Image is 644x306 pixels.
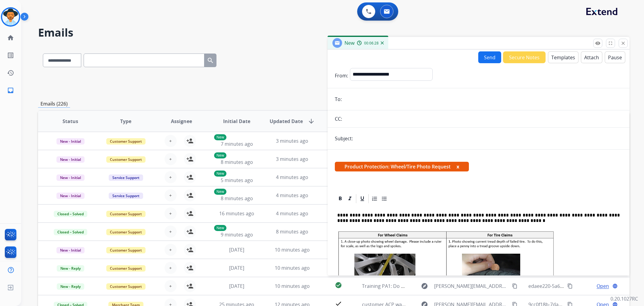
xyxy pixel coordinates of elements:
[186,174,194,181] mat-icon: person_add
[56,247,85,253] span: New - Initial
[56,193,85,199] span: New - Initial
[169,192,172,199] span: +
[165,207,177,220] button: +
[434,282,508,290] span: [PERSON_NAME][EMAIL_ADDRESS][DOMAIN_NAME]
[186,246,194,253] mat-icon: person_add
[165,226,177,238] button: +
[275,283,310,289] span: 10 minutes ago
[165,135,177,147] button: +
[335,135,353,142] p: Subject:
[120,118,131,125] span: Type
[186,264,194,272] mat-icon: person_add
[109,193,143,199] span: Service Support
[171,118,192,125] span: Assignee
[186,282,194,290] mat-icon: person_add
[335,282,342,289] mat-icon: check_circle
[335,162,469,171] span: Product Protection: Wheel/Tire Photo Request
[169,210,172,217] span: +
[358,194,367,203] div: Underline
[275,246,310,253] span: 10 minutes ago
[7,69,14,76] mat-icon: history
[106,247,146,253] span: Customer Support
[364,41,379,46] span: 00:06:28
[186,228,194,235] mat-icon: person_add
[165,244,177,256] button: +
[56,174,85,181] span: New - Initial
[276,156,308,162] span: 3 minutes ago
[503,51,546,63] button: Secure Notes
[169,228,172,235] span: +
[612,283,618,289] mat-icon: language
[344,40,354,46] span: New
[214,171,226,177] p: New
[186,192,194,199] mat-icon: person_add
[165,262,177,274] button: +
[106,138,146,145] span: Customer Support
[106,211,146,217] span: Customer Support
[221,141,253,147] span: 7 minutes ago
[219,210,254,217] span: 16 minutes ago
[276,210,308,217] span: 4 minutes ago
[221,177,253,184] span: 5 minutes ago
[57,265,84,272] span: New - Reply
[335,72,348,79] p: From:
[214,189,226,195] p: New
[106,156,146,163] span: Customer Support
[54,211,87,217] span: Closed – Solved
[214,225,226,231] p: New
[186,210,194,217] mat-icon: person_add
[169,264,172,272] span: +
[169,282,172,290] span: +
[106,229,146,235] span: Customer Support
[7,87,14,94] mat-icon: inbox
[221,195,253,202] span: 8 minutes ago
[207,57,214,64] mat-icon: search
[106,265,146,272] span: Customer Support
[528,283,620,289] span: edaee220-5a6c-4ca0-ab8d-64333f80c334
[221,159,253,165] span: 8 minutes ago
[276,228,308,235] span: 8 minutes ago
[457,163,459,170] button: x
[276,138,308,144] span: 3 minutes ago
[56,156,85,163] span: New - Initial
[38,100,70,108] p: Emails (226)
[214,134,226,140] p: New
[308,118,315,125] mat-icon: arrow_downward
[478,51,501,63] button: Send
[276,192,308,199] span: 4 minutes ago
[62,118,78,125] span: Status
[567,283,573,289] mat-icon: content_copy
[270,118,303,125] span: Updated Date
[345,194,354,203] div: Italic
[605,51,625,63] button: Pause
[7,34,14,41] mat-icon: home
[597,282,609,290] span: Open
[370,194,379,203] div: Ordered List
[221,231,253,238] span: 9 minutes ago
[421,282,428,290] mat-icon: explore
[380,194,389,203] div: Bullet List
[165,189,177,201] button: +
[169,246,172,253] span: +
[38,27,630,39] h2: Emails
[229,246,244,253] span: [DATE]
[106,283,146,290] span: Customer Support
[186,155,194,163] mat-icon: person_add
[336,194,345,203] div: Bold
[275,265,310,271] span: 10 minutes ago
[169,155,172,163] span: +
[165,153,177,165] button: +
[362,283,462,289] span: Training PA1: Do Not Assign (Trainee Name)
[2,8,19,25] img: avatar
[610,295,638,302] p: 0.20.1027RC
[335,96,342,103] p: To:
[7,52,14,59] mat-icon: list_alt
[169,174,172,181] span: +
[229,283,244,289] span: [DATE]
[223,118,250,125] span: Initial Date
[186,137,194,145] mat-icon: person_add
[57,283,84,290] span: New - Reply
[214,152,226,158] p: New
[608,41,613,46] mat-icon: fullscreen
[335,115,342,122] p: CC:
